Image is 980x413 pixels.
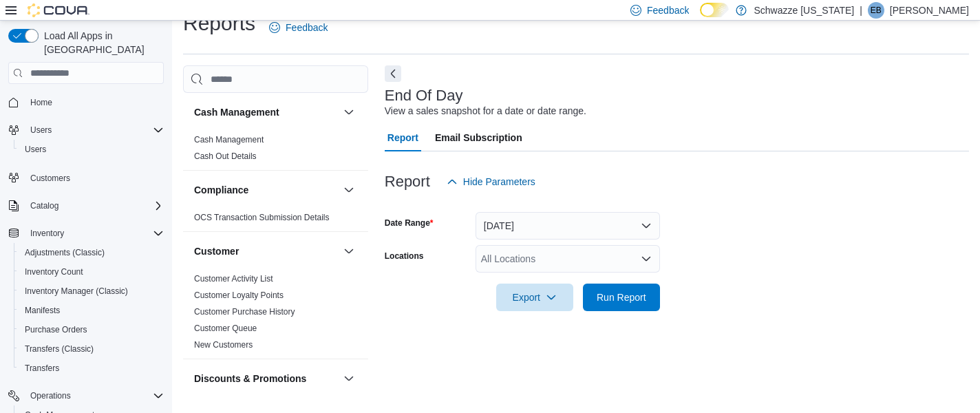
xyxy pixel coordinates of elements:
span: Adjustments (Classic) [19,244,164,261]
a: Users [19,141,52,158]
span: Feedback [647,3,689,17]
button: [DATE] [476,212,660,240]
div: Emily Bunny [868,2,884,19]
h1: Reports [183,10,255,37]
button: Catalog [3,196,169,215]
span: Run Report [597,290,646,304]
span: Load All Apps in [GEOGRAPHIC_DATA] [39,29,164,56]
span: Catalog [25,198,164,214]
button: Adjustments (Classic) [14,243,169,262]
button: Next [385,65,401,82]
span: Transfers (Classic) [19,341,164,357]
a: Manifests [19,302,65,319]
span: Transfers (Classic) [25,343,94,354]
span: Inventory Count [25,266,83,277]
h3: End Of Day [385,87,463,104]
span: Users [25,122,164,138]
h3: Cash Management [194,105,279,119]
p: [PERSON_NAME] [890,2,969,19]
p: | [860,2,862,19]
button: Transfers [14,359,169,378]
a: Customer Activity List [194,274,273,284]
button: Users [14,140,169,159]
span: Inventory Manager (Classic) [19,283,164,299]
a: Purchase Orders [19,321,93,338]
a: Customer Loyalty Points [194,290,284,300]
h3: Customer [194,244,239,258]
button: Transfers (Classic) [14,339,169,359]
button: Home [3,92,169,112]
span: Operations [30,390,71,401]
span: Feedback [286,21,328,34]
button: Discounts & Promotions [194,372,338,385]
span: Home [25,94,164,111]
button: Open list of options [641,253,652,264]
button: Run Report [583,284,660,311]
button: Customer [341,243,357,260]
button: Manifests [14,301,169,320]
span: Home [30,97,52,108]
div: Compliance [183,209,368,231]
button: Inventory [25,225,70,242]
a: Feedback [264,14,333,41]
button: Compliance [194,183,338,197]
span: Inventory Count [19,264,164,280]
a: Transfers (Classic) [19,341,99,357]
span: Inventory [30,228,64,239]
a: New Customers [194,340,253,350]
span: Transfers [19,360,164,377]
span: Customers [30,173,70,184]
button: Catalog [25,198,64,214]
a: Customer Purchase History [194,307,295,317]
span: Operations [25,388,164,404]
input: Dark Mode [700,3,729,17]
a: Customer Queue [194,324,257,333]
a: Inventory Count [19,264,89,280]
button: Export [496,284,573,311]
span: Catalog [30,200,58,211]
span: Report [387,124,418,151]
span: Transfers [25,363,59,374]
button: Users [25,122,57,138]
a: Cash Management [194,135,264,145]
button: Cash Management [341,104,357,120]
span: Manifests [25,305,60,316]
div: Cash Management [183,131,368,170]
button: Hide Parameters [441,168,541,195]
p: Schwazze [US_STATE] [754,2,854,19]
a: Adjustments (Classic) [19,244,110,261]
span: Adjustments (Classic) [25,247,105,258]
span: Dark Mode [700,17,701,18]
img: Cova [28,3,89,17]
h3: Report [385,173,430,190]
div: View a sales snapshot for a date or date range. [385,104,586,118]
span: Export [504,284,565,311]
h3: Discounts & Promotions [194,372,306,385]
button: Operations [3,386,169,405]
span: Manifests [19,302,164,319]
button: Purchase Orders [14,320,169,339]
button: Operations [25,388,76,404]
span: Users [30,125,52,136]
a: Transfers [19,360,65,377]
button: Customers [3,167,169,187]
button: Users [3,120,169,140]
button: Customer [194,244,338,258]
button: Inventory Count [14,262,169,282]
span: Inventory [25,225,164,242]
span: EB [871,2,882,19]
a: Inventory Manager (Classic) [19,283,134,299]
span: Customers [25,169,164,186]
label: Date Range [385,218,434,229]
a: Cash Out Details [194,151,257,161]
label: Locations [385,251,424,262]
button: Compliance [341,182,357,198]
button: Inventory Manager (Classic) [14,282,169,301]
button: Cash Management [194,105,338,119]
a: OCS Transaction Submission Details [194,213,330,222]
span: Hide Parameters [463,175,535,189]
span: Email Subscription [435,124,522,151]
a: Home [25,94,58,111]
span: Purchase Orders [25,324,87,335]
button: Inventory [3,224,169,243]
